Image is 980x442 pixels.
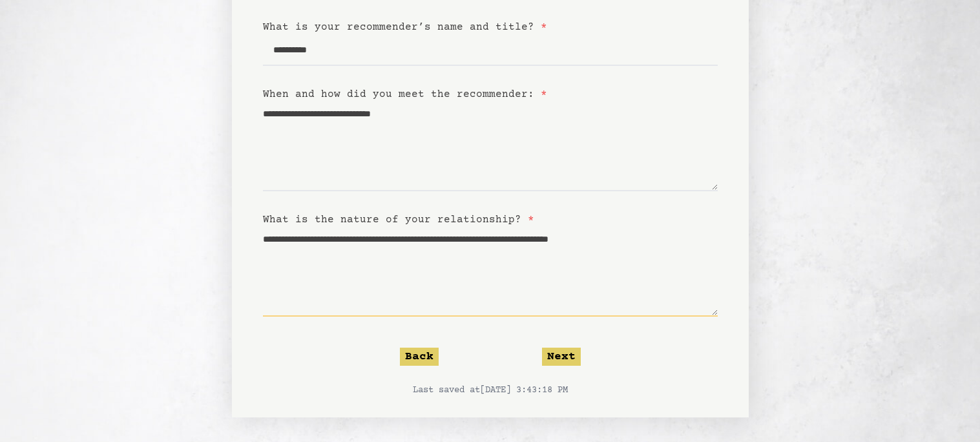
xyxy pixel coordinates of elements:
label: When and how did you meet the recommender: [263,89,547,100]
label: What is the nature of your relationship? [263,214,534,226]
label: What is your recommender’s name and title? [263,21,547,33]
button: Back [400,348,439,366]
p: Last saved at [DATE] 3:43:18 PM [263,384,718,397]
button: Next [542,348,581,366]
